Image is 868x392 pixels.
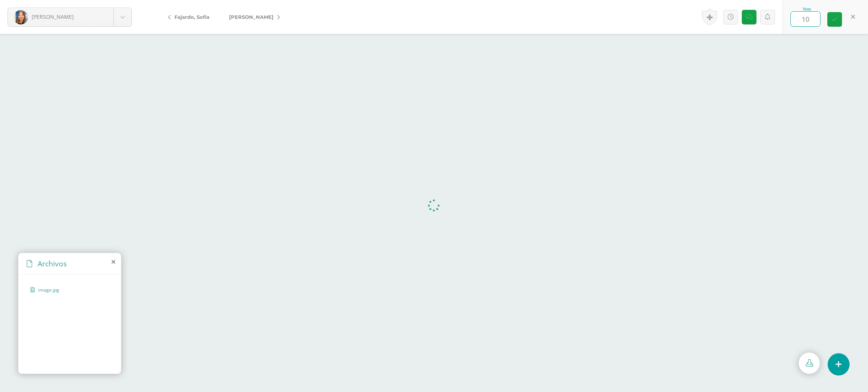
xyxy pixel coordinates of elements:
a: Fajardo, Sofía [162,8,219,26]
input: 0-100.0 [791,12,820,26]
a: [PERSON_NAME] [8,8,131,26]
a: [PERSON_NAME] [219,8,286,26]
img: c08a10fa84fb08a145d2abebf8aad665.png [14,10,28,24]
span: image.jpg [38,287,100,293]
span: [PERSON_NAME] [229,14,274,20]
span: [PERSON_NAME] [32,13,74,20]
i: close [112,259,115,265]
span: Fajardo, Sofía [174,14,209,20]
div: Nota [790,7,824,11]
span: Archivos [38,258,67,269]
